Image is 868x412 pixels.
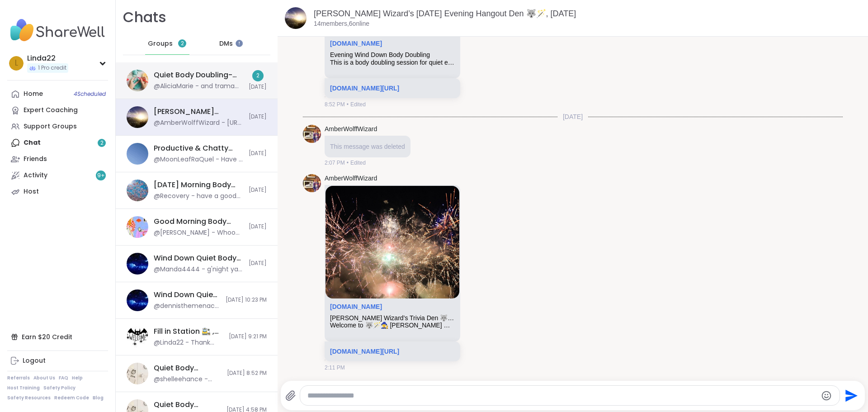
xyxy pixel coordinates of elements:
div: [PERSON_NAME] Wizard’s [DATE] Evening Hangout Den 🐺🪄, [DATE] [154,107,243,117]
a: [PERSON_NAME] Wizard’s [DATE] Evening Hangout Den 🐺🪄, [DATE] [314,9,576,18]
a: Attachment [330,303,382,310]
div: Fill in Station 🚉 , [DATE] [154,327,223,336]
img: Good Morning Body Doubling For Productivity, Oct 15 [127,216,148,238]
div: Wind Down Quiet Body Doubling - [DATE] [154,290,220,300]
span: [DATE] [249,186,267,194]
img: Quiet Body Doubling For Productivity - Tuesday, Oct 14 [127,363,148,384]
div: @AliciaMarie - and trama therpaist [154,82,243,91]
span: • [347,100,349,109]
div: Evening Wind Down Body Doubling [330,51,455,59]
div: @shelleehance - [URL][DOMAIN_NAME] [154,375,222,384]
div: This is a body doubling session for quiet end-of-day focus — not a [MEDICAL_DATA] group. Sometime... [330,59,455,66]
span: [DATE] [249,113,267,121]
p: 14 members, 6 online [314,19,369,28]
img: Wolff Wizard’s Tuesday Evening Hangout Den 🐺🪄, Oct 14 [285,7,307,29]
div: Quiet Body Doubling For Productivity - [DATE] [154,363,222,373]
div: @dennisthemenace - thanks for hosting [PERSON_NAME] [154,302,220,311]
span: [DATE] [557,112,588,121]
a: Logout [7,353,108,369]
div: Productive & Chatty Body Doubling Pt 2, [DATE] [154,143,243,153]
a: Activity9+ [7,167,108,184]
a: Help [72,375,83,381]
span: [DATE] [249,83,267,91]
div: @AmberWolffWizard - [URL][DOMAIN_NAME] [154,118,243,128]
button: Emoji picker [821,390,832,401]
span: This message was deleted [330,143,405,150]
img: Quiet Body Doubling- Creativity/ Productivity Pt 2, Oct 15 [127,70,148,91]
a: Safety Policy [43,385,75,391]
img: https://sharewell-space-live.sfo3.digitaloceanspaces.com/user-generated/9a5601ee-7e1f-42be-b53e-4... [303,174,321,192]
iframe: Spotlight [236,40,243,47]
span: 2 [181,40,184,47]
a: AmberWolffWizard [325,125,377,134]
img: Wolff Wizard’s Trivia Den 🐺🪄🃏 [325,186,459,298]
img: https://sharewell-space-live.sfo3.digitaloceanspaces.com/user-generated/9a5601ee-7e1f-42be-b53e-4... [303,125,321,143]
a: Host [7,184,108,200]
div: @MoonLeafRaQuel - Have a great day everyone .... leaving a bit early. [154,155,243,164]
img: Productive & Chatty Body Doubling Pt 2, Oct 15 [127,143,148,165]
a: FAQ [59,375,68,381]
span: 2:07 PM [325,159,345,167]
div: [DATE] Morning Body Double Buddies, [DATE] [154,180,243,190]
h1: Chats [123,7,166,28]
div: Support Groups [24,122,77,131]
a: About Us [33,375,55,381]
textarea: Type your message [307,391,817,400]
a: Support Groups [7,118,108,135]
img: Wind Down Quiet Body Doubling - Tuesday, Oct 14 [127,253,148,275]
a: Expert Coaching [7,102,108,118]
a: Blog [93,395,104,401]
a: Attachment [330,40,382,47]
span: [DATE] [249,150,267,157]
div: Good Morning Body Doubling For Productivity, [DATE] [154,217,243,227]
div: @[PERSON_NAME] - Whoops so sorry I missed the end of the session!!! I hope everyone was productiv... [154,228,243,237]
div: Quiet Body Doubling- Creativity/ Productivity Pt 2, [DATE] [154,70,243,80]
span: • [347,159,349,167]
button: Send [840,385,860,406]
div: Expert Coaching [24,106,78,115]
div: 2 [252,70,264,81]
span: [DATE] 9:21 PM [229,333,267,341]
div: Friends [24,155,47,164]
span: Groups [148,39,173,48]
span: Edited [350,159,366,167]
span: 1 Pro credit [38,64,66,72]
span: [DATE] 10:23 PM [226,296,267,304]
img: ShareWell Nav Logo [7,14,108,46]
div: @Recovery - have a good day! gtg. [154,192,243,201]
a: [DOMAIN_NAME][URL] [330,348,399,355]
span: 4 Scheduled [74,90,106,98]
div: Welcome to 🐺🪄🧙‍♀️ [PERSON_NAME] Wizard’s Hangout Den 🧙‍♀️🪄🐺 Its Trivia night! Got a couple differ... [330,322,455,329]
div: Quiet Body Doubling For Productivity - [DATE] [154,400,221,410]
div: Activity [24,171,47,180]
span: L [15,57,18,69]
span: 8:52 PM [325,100,345,109]
img: Wednesday Morning Body Double Buddies, Oct 15 [127,180,148,201]
a: Referrals [7,375,30,381]
a: Friends [7,151,108,167]
a: Home4Scheduled [7,86,108,102]
a: Safety Resources [7,395,51,401]
div: Earn $20 Credit [7,329,108,345]
div: Logout [23,356,46,365]
span: Edited [350,100,366,109]
span: DMs [219,39,233,48]
div: Linda22 [27,53,68,63]
div: Home [24,90,43,99]
img: Fill in Station 🚉 , Oct 14 [127,326,148,348]
span: [DATE] 8:52 PM [227,369,267,377]
span: [DATE] [249,223,267,231]
span: 2:11 PM [325,364,345,372]
div: Wind Down Quiet Body Doubling - [DATE] [154,253,243,263]
a: AmberWolffWizard [325,174,377,183]
a: Host Training [7,385,40,391]
div: [PERSON_NAME] Wizard’s Trivia Den 🐺🪄🃏 [330,314,455,322]
img: Wolff Wizard’s Tuesday Evening Hangout Den 🐺🪄, Oct 14 [127,106,148,128]
span: [DATE] [249,260,267,267]
img: Wind Down Quiet Body Doubling - Tuesday, Oct 14 [127,289,148,311]
div: @Manda4444 - g'night ya'll 😴 [154,265,243,274]
a: Redeem Code [54,395,89,401]
a: [DOMAIN_NAME][URL] [330,85,399,92]
div: Host [24,187,39,196]
div: @Linda22 - Thank you [PERSON_NAME]! [154,338,223,347]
